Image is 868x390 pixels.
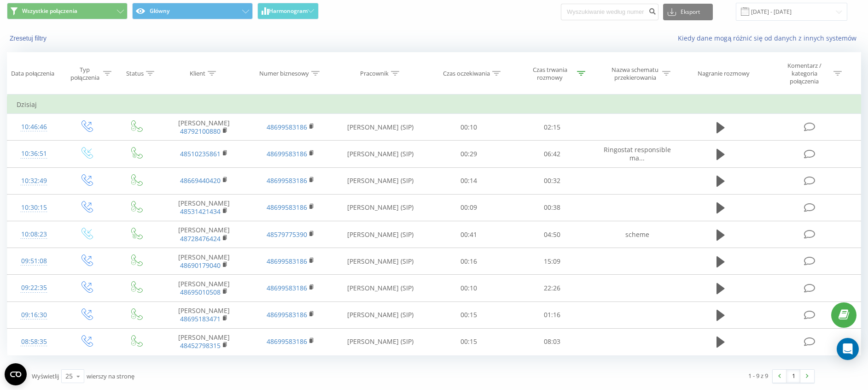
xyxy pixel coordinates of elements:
div: 1 - 9 z 9 [748,371,768,380]
a: 48699583186 [267,149,307,158]
div: Open Intercom Messenger [837,338,859,360]
div: 10:32:49 [17,172,51,190]
a: 48792100880 [180,127,221,136]
div: Data połączenia [11,70,54,77]
td: scheme [594,221,681,248]
a: 48669440420 [180,176,221,185]
a: Kiedy dane mogą różnić się od danych z innych systemów [678,34,861,42]
button: Wszystkie połączenia [7,3,128,19]
td: [PERSON_NAME] [161,275,247,301]
span: Harmonogram [269,8,308,14]
td: 22:26 [511,275,594,301]
div: Czas trwania rozmowy [525,66,575,82]
td: 00:15 [427,328,511,355]
div: Komentarz / kategoria połączenia [777,62,831,85]
td: 00:29 [427,141,511,167]
button: Open CMP widget [5,363,27,385]
td: [PERSON_NAME] (SIP) [334,328,427,355]
div: 10:30:15 [17,199,51,217]
td: 06:42 [511,141,594,167]
a: 48699583186 [267,337,307,346]
div: 10:08:23 [17,225,51,243]
button: Zresetuj filtry [7,34,51,42]
span: wierszy na stronę [87,372,134,380]
div: Nazwa schematu przekierowania [611,66,660,82]
td: [PERSON_NAME] (SIP) [334,114,427,141]
td: 00:38 [511,194,594,221]
td: [PERSON_NAME] (SIP) [334,141,427,167]
td: [PERSON_NAME] (SIP) [334,221,427,248]
a: 48728476424 [180,234,221,243]
a: 48690179040 [180,261,221,270]
button: Eksport [663,4,713,20]
td: 00:41 [427,221,511,248]
a: 48452798315 [180,341,221,350]
td: [PERSON_NAME] (SIP) [334,275,427,301]
td: 00:09 [427,194,511,221]
td: 00:10 [427,114,511,141]
td: [PERSON_NAME] [161,301,247,328]
td: [PERSON_NAME] [161,194,247,221]
a: 48699583186 [267,123,307,131]
div: Klient [190,70,205,77]
td: [PERSON_NAME] (SIP) [334,248,427,275]
td: 02:15 [511,114,594,141]
a: 48510235861 [180,149,221,158]
td: 01:16 [511,301,594,328]
div: 09:22:35 [17,279,51,297]
td: [PERSON_NAME] (SIP) [334,301,427,328]
span: Wyświetlij [32,372,59,380]
td: [PERSON_NAME] [161,328,247,355]
div: Numer biznesowy [259,70,309,77]
td: 00:16 [427,248,511,275]
div: Czas oczekiwania [443,70,490,77]
a: 48699583186 [267,176,307,185]
a: 48695010508 [180,288,221,296]
td: 00:14 [427,167,511,194]
a: 48579775390 [267,230,307,239]
span: Wszystkie połączenia [22,7,77,15]
button: Główny [132,3,253,19]
td: 08:03 [511,328,594,355]
input: Wyszukiwanie według numeru [561,4,658,20]
td: 00:15 [427,301,511,328]
td: Dzisiaj [7,95,861,114]
button: Harmonogram [257,3,319,19]
div: Typ połączenia [69,66,101,82]
div: 25 [65,372,73,381]
td: 04:50 [511,221,594,248]
div: 10:36:51 [17,145,51,163]
a: 1 [786,370,800,383]
td: [PERSON_NAME] [161,114,247,141]
a: 48695183471 [180,314,221,323]
td: 00:10 [427,275,511,301]
span: Ringostat responsible ma... [604,145,671,162]
a: 48699583186 [267,257,307,266]
td: [PERSON_NAME] [161,221,247,248]
div: Status [126,70,144,77]
a: 48699583186 [267,203,307,212]
td: [PERSON_NAME] (SIP) [334,167,427,194]
div: 10:46:46 [17,118,51,136]
a: 48699583186 [267,310,307,319]
div: 08:58:35 [17,333,51,351]
a: 48531421434 [180,207,221,216]
div: Nagranie rozmowy [698,70,750,77]
a: 48699583186 [267,284,307,292]
td: 15:09 [511,248,594,275]
div: 09:51:08 [17,252,51,270]
td: [PERSON_NAME] [161,248,247,275]
div: Pracownik [360,70,389,77]
div: 09:16:30 [17,306,51,324]
td: 00:32 [511,167,594,194]
td: [PERSON_NAME] (SIP) [334,194,427,221]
